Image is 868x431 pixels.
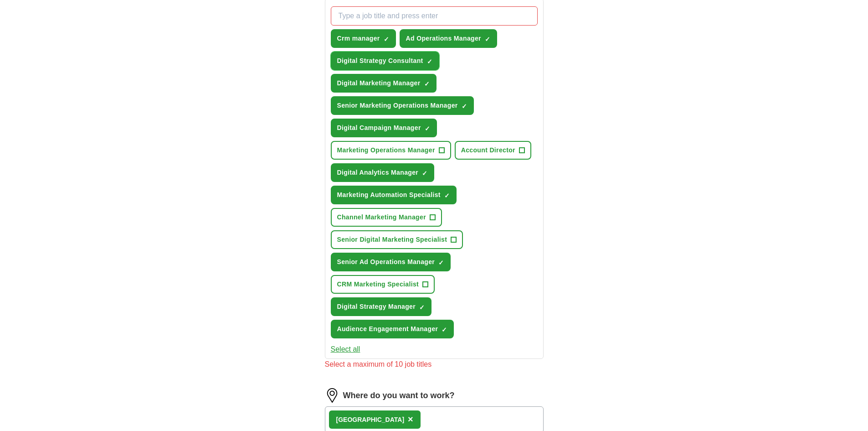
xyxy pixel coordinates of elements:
[331,253,451,271] button: Senior Ad Operations Manager✓
[408,413,413,426] button: ×
[384,36,389,43] span: ✓
[331,163,435,182] button: Digital Analytics Manager✓
[331,29,396,48] button: Crm manager✓
[419,304,425,311] span: ✓
[444,192,450,199] span: ✓
[325,359,544,370] div: Select a maximum of 10 job titles
[337,78,421,88] span: Digital Marketing Manager
[337,56,423,66] span: Digital Strategy Consultant
[337,190,441,200] span: Marketing Automation Specialist
[424,80,430,88] span: ✓
[337,101,458,110] span: Senior Marketing Operations Manager
[337,235,447,244] span: Senior Digital Marketing Specialist
[331,297,432,316] button: Digital Strategy Manager✓
[337,324,438,334] span: Audience Engagement Manager
[331,74,437,93] button: Digital Marketing Manager✓
[337,302,416,312] span: Digital Strategy Manager
[422,170,427,177] span: ✓
[337,34,380,43] span: Crm manager
[425,125,430,132] span: ✓
[325,388,339,403] img: location.png
[461,145,515,155] span: Account Director
[337,145,435,155] span: Marketing Operations Manager
[331,141,451,160] button: Marketing Operations Manager
[331,208,442,227] button: Channel Marketing Manager
[336,415,405,425] div: [GEOGRAPHIC_DATA]
[455,141,531,160] button: Account Director
[462,103,467,110] span: ✓
[400,29,497,48] button: Ad Operations Manager✓
[331,119,437,137] button: Digital Campaign Manager✓
[331,186,457,204] button: Marketing Automation Specialist✓
[337,257,435,267] span: Senior Ad Operations Manager
[331,230,463,249] button: Senior Digital Marketing Specialist
[331,320,454,338] button: Audience Engagement Manager✓
[337,280,419,289] span: CRM Marketing Specialist
[337,168,419,177] span: Digital Analytics Manager
[337,123,421,133] span: Digital Campaign Manager
[408,414,413,424] span: ×
[485,36,490,43] span: ✓
[343,389,455,402] label: Where do you want to work?
[331,275,435,294] button: CRM Marketing Specialist
[406,34,481,43] span: Ad Operations Manager
[442,326,447,333] span: ✓
[331,6,538,26] input: Type a job title and press enter
[331,96,474,115] button: Senior Marketing Operations Manager✓
[337,213,426,222] span: Channel Marketing Manager
[331,52,439,70] button: Digital Strategy Consultant✓
[438,259,444,266] span: ✓
[331,344,360,355] button: Select all
[427,58,432,65] span: ✓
